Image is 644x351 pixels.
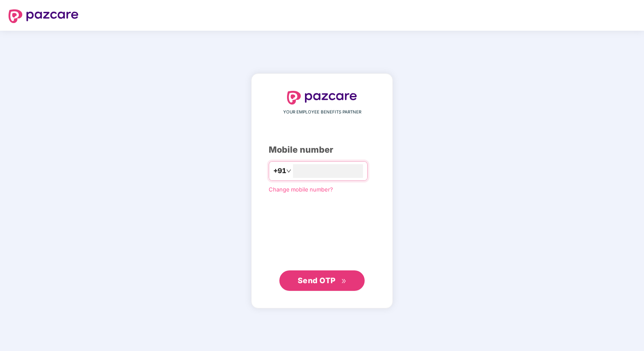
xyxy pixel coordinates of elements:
[269,186,333,193] a: Change mobile number?
[273,165,286,176] span: +91
[341,278,347,284] span: double-right
[283,109,361,116] span: YOUR EMPLOYEE BENEFITS PARTNER
[9,9,78,23] img: logo
[286,168,291,174] span: down
[287,91,357,104] img: logo
[269,143,375,157] div: Mobile number
[279,270,365,291] button: Send OTPdouble-right
[298,276,336,285] span: Send OTP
